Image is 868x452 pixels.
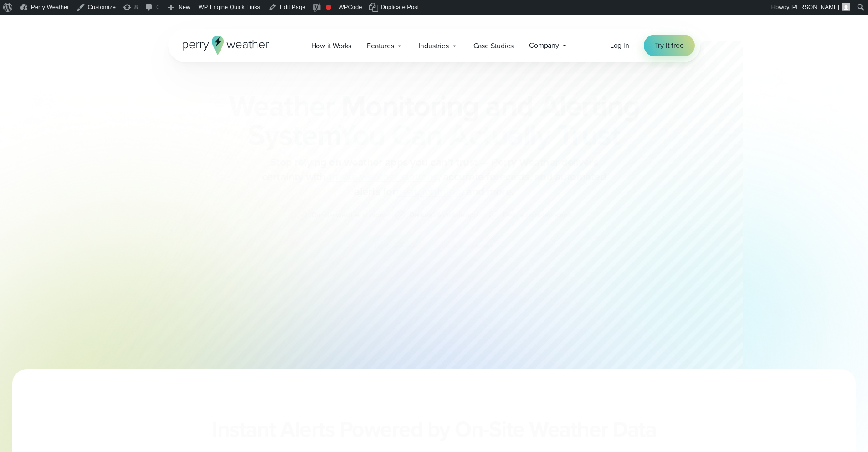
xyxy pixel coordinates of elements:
div: Focus keyphrase not set [326,5,331,10]
span: How it Works [311,41,352,51]
span: Features [367,41,394,51]
span: Company [529,40,559,51]
a: Log in [610,40,629,51]
a: How it Works [303,36,360,55]
a: Case Studies [466,36,522,55]
span: [PERSON_NAME] [791,4,839,10]
span: Log in [610,40,629,51]
span: Try it free [655,40,684,51]
span: Industries [419,41,449,51]
a: Try it free [644,35,695,56]
span: Case Studies [473,41,514,51]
